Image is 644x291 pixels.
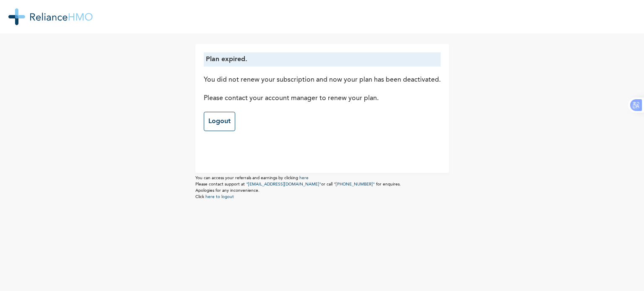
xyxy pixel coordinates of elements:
img: RelianceHMO [8,8,93,25]
a: "[EMAIL_ADDRESS][DOMAIN_NAME]" [246,182,321,186]
p: Plan expired. [206,54,439,64]
p: You can access your referrals and earnings by clicking [195,175,449,181]
p: Please contact your account manager to renew your plan. [204,93,441,103]
p: Please contact support at or call for enquires. Apologies for any inconvenience. [195,181,449,194]
p: You did not renew your subscription and now your plan has been deactivated. [204,75,441,85]
a: here [299,176,309,180]
p: Click [195,194,449,200]
a: Logout [204,112,235,131]
a: here to logout [205,195,234,199]
a: "[PHONE_NUMBER]" [334,182,375,186]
